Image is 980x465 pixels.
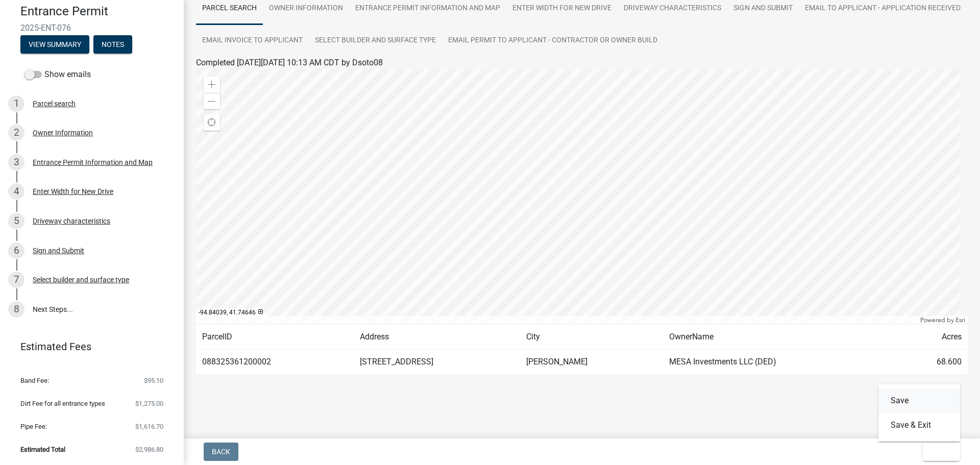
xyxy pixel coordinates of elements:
[20,423,47,430] span: Pipe Fee:
[20,400,105,407] span: Dirt Fee for all entrance types
[204,114,220,131] div: Find my location
[8,242,24,259] div: 6
[8,213,24,229] div: 5
[8,272,24,288] div: 7
[135,423,163,430] span: $1,616.70
[918,316,968,324] div: Powered by
[309,25,442,57] a: Select builder and surface type
[878,388,960,413] button: Save
[24,68,91,81] label: Show emails
[442,25,664,57] a: Email Permit to Applicant - Contractor or Owner Build
[33,217,110,225] div: Driveway characteristics
[20,377,49,384] span: Band Fee:
[20,23,163,33] span: 2025-ENT-076
[20,4,176,19] h4: Entrance Permit
[135,400,163,407] span: $1,275.00
[8,125,24,141] div: 2
[955,316,965,324] a: Esri
[204,443,238,461] button: Back
[196,25,309,57] a: Email invoice to applicant
[204,77,220,93] div: Zoom in
[8,154,24,170] div: 3
[663,325,895,350] td: OwnerName
[8,183,24,200] div: 4
[93,35,132,54] button: Notes
[135,446,163,453] span: $2,986.80
[923,443,960,461] button: Exit
[878,413,960,437] button: Save & Exit
[895,350,968,375] td: 68.600
[8,336,167,357] a: Estimated Fees
[878,384,960,442] div: Exit
[196,350,354,375] td: 088325361200002
[212,448,230,456] span: Back
[33,100,76,107] div: Parcel search
[520,325,663,350] td: City
[354,350,520,375] td: [STREET_ADDRESS]
[33,129,93,136] div: Owner Information
[663,350,895,375] td: MESA Investments LLC (DED)
[8,301,24,317] div: 8
[33,276,129,283] div: Select builder and surface type
[196,58,383,67] span: Completed [DATE][DATE] 10:13 AM CDT by Dsoto08
[20,446,65,453] span: Estimated Total
[931,448,946,456] span: Exit
[204,93,220,109] div: Zoom out
[520,350,663,375] td: [PERSON_NAME]
[93,41,132,49] wm-modal-confirm: Notes
[354,325,520,350] td: Address
[196,325,354,350] td: ParcelID
[8,95,24,112] div: 1
[895,325,968,350] td: Acres
[144,377,163,384] span: $95.10
[33,188,113,195] div: Enter Width for New Drive
[20,35,89,54] button: View Summary
[33,159,153,166] div: Entrance Permit Information and Map
[20,41,89,49] wm-modal-confirm: Summary
[33,247,84,254] div: Sign and Submit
